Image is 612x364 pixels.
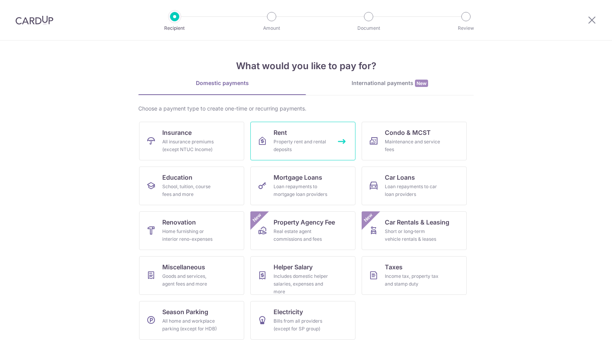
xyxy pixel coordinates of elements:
div: Choose a payment type to create one-time or recurring payments. [138,105,474,112]
span: New [362,211,375,224]
a: Season ParkingAll home and workplace parking (except for HDB) [139,301,244,340]
a: ElectricityBills from all providers (except for SP group) [250,301,355,340]
a: Mortgage LoansLoan repayments to mortgage loan providers [250,167,355,205]
div: Loan repayments to mortgage loan providers [274,183,329,198]
a: MiscellaneousGoods and services, agent fees and more [139,256,244,295]
img: CardUp [15,15,53,25]
div: All insurance premiums (except NTUC Income) [162,138,218,153]
p: Review [437,24,495,32]
a: TaxesIncome tax, property tax and stamp duty [362,256,467,295]
span: Rent [274,128,287,137]
span: New [251,211,263,224]
h4: What would you like to pay for? [138,59,474,73]
div: School, tuition, course fees and more [162,183,218,198]
div: Income tax, property tax and stamp duty [385,272,440,288]
p: Amount [243,24,300,32]
div: Bills from all providers (except for SP group) [274,317,329,333]
span: Help [68,5,84,12]
span: Insurance [162,128,192,137]
div: Real estate agent commissions and fees [274,228,329,243]
div: All home and workplace parking (except for HDB) [162,317,218,333]
p: Recipient [146,24,203,32]
a: RenovationHome furnishing or interior reno-expenses [139,211,244,250]
a: Car Rentals & LeasingShort or long‑term vehicle rentals & leasesNew [362,211,467,250]
a: Condo & MCSTMaintenance and service fees [362,122,467,160]
span: Electricity [274,307,303,316]
a: InsuranceAll insurance premiums (except NTUC Income) [139,122,244,160]
div: Property rent and rental deposits [274,138,329,153]
span: Taxes [385,262,403,272]
div: Includes domestic helper salaries, expenses and more [274,272,329,296]
a: Property Agency FeeReal estate agent commissions and feesNew [250,211,355,250]
span: Mortgage Loans [274,173,322,182]
div: International payments [306,79,474,87]
p: Document [340,24,397,32]
span: Season Parking [162,307,208,316]
div: Short or long‑term vehicle rentals & leases [385,228,440,243]
div: Loan repayments to car loan providers [385,183,440,198]
div: Maintenance and service fees [385,138,440,153]
div: Home furnishing or interior reno-expenses [162,228,218,243]
span: Miscellaneous [162,262,205,272]
span: Helper Salary [274,262,313,272]
a: EducationSchool, tuition, course fees and more [139,167,244,205]
span: Renovation [162,218,196,227]
span: Condo & MCST [385,128,431,137]
span: Car Rentals & Leasing [385,218,449,227]
a: Car LoansLoan repayments to car loan providers [362,167,467,205]
span: Car Loans [385,173,415,182]
a: RentProperty rent and rental deposits [250,122,355,160]
span: Help [17,5,33,12]
div: Goods and services, agent fees and more [162,272,218,288]
a: Helper SalaryIncludes domestic helper salaries, expenses and more [250,256,355,295]
span: New [415,80,428,87]
span: Education [162,173,192,182]
span: Property Agency Fee [274,218,335,227]
div: Domestic payments [138,79,306,87]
